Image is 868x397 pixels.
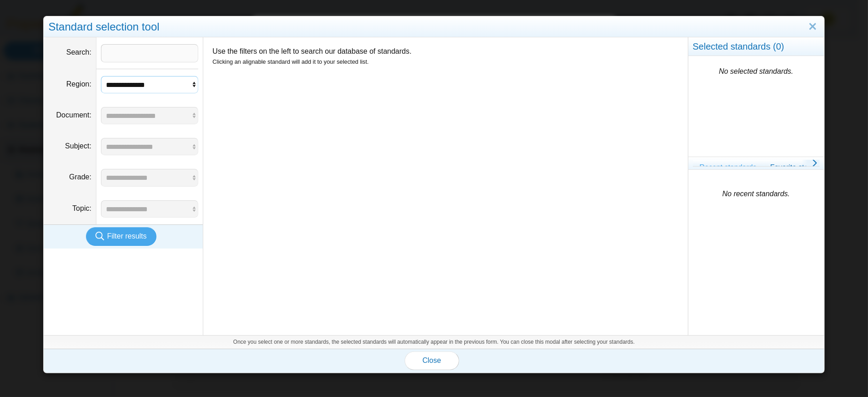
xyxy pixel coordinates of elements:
button: Close [405,351,459,370]
button: Filter results [86,227,156,245]
i: No selected standards. [719,67,793,75]
label: Search [66,48,91,56]
span: Filter results [107,232,146,240]
span: 0 [776,41,781,51]
label: Subject [65,142,91,150]
div: Use the filters on the left to search our database of standards. [203,37,687,336]
label: Document [56,111,91,119]
div: Once you select one or more standards, the selected standards will automatically appear in the pr... [44,335,824,349]
span: Close [422,356,441,364]
label: Topic [72,204,91,212]
label: Region [66,80,91,88]
a: Recent standards [693,160,763,175]
div: Selected standards ( ) [688,37,824,56]
i: No recent standards. [722,190,790,198]
small: Clicking an alignable standard will add it to your selected list. [212,58,369,65]
div: Standard selection tool [44,16,824,38]
label: Grade [69,173,91,181]
a: Favorite standards [763,160,838,175]
a: Close [806,19,820,35]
